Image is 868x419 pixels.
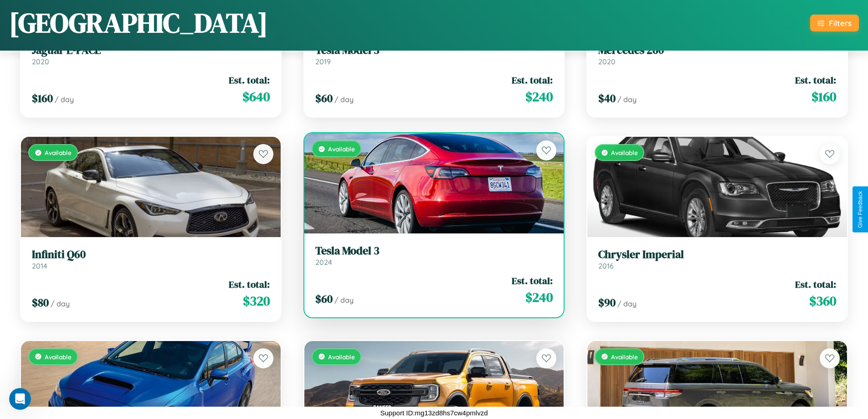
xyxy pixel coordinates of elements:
[315,258,332,267] span: 2024
[611,149,638,156] span: Available
[315,44,553,57] h3: Tesla Model 3
[512,274,553,287] span: Est. total:
[242,88,270,106] span: $ 640
[51,299,70,308] span: / day
[617,95,637,104] span: / day
[315,244,553,258] h3: Tesla Model 3
[45,353,72,361] span: Available
[598,44,836,57] h3: Mercedes 260
[32,261,47,270] span: 2014
[795,278,836,291] span: Est. total:
[328,353,355,361] span: Available
[611,353,638,361] span: Available
[315,291,333,306] span: $ 60
[598,295,616,310] span: $ 90
[45,149,72,156] span: Available
[32,44,270,57] h3: Jaguar E-PACE
[9,4,268,41] h1: [GEOGRAPHIC_DATA]
[380,407,488,419] p: Support ID: mg13zd8hs7cw4pmlvzd
[829,18,852,28] div: Filters
[32,44,270,66] a: Jaguar E-PACE2020
[229,278,270,291] span: Est. total:
[334,295,354,305] span: / day
[32,57,49,66] span: 2020
[229,73,270,87] span: Est. total:
[598,248,836,261] h3: Chrysler Imperial
[812,88,836,106] span: $ 160
[810,15,859,31] button: Filters
[809,292,836,310] span: $ 360
[32,248,270,270] a: Infiniti Q602014
[334,95,354,104] span: / day
[315,57,331,66] span: 2019
[857,191,863,228] div: Give Feedback
[525,288,553,306] span: $ 240
[315,91,333,106] span: $ 60
[617,299,637,308] span: / day
[9,388,31,410] iframe: Intercom live chat
[315,44,553,66] a: Tesla Model 32019
[55,95,74,104] span: / day
[32,91,53,106] span: $ 160
[512,73,553,87] span: Est. total:
[598,44,836,66] a: Mercedes 2602020
[525,88,553,106] span: $ 240
[315,244,553,267] a: Tesla Model 32024
[32,295,49,310] span: $ 80
[243,292,270,310] span: $ 320
[32,248,270,261] h3: Infiniti Q60
[598,91,616,106] span: $ 40
[795,73,836,87] span: Est. total:
[598,248,836,270] a: Chrysler Imperial2016
[598,261,614,270] span: 2016
[328,145,355,153] span: Available
[598,57,616,66] span: 2020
